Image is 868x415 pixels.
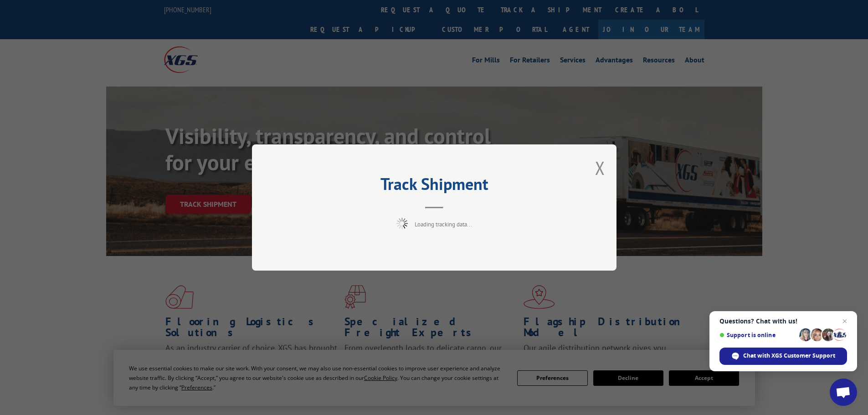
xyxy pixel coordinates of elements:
div: Chat with XGS Customer Support [719,348,847,365]
span: Questions? Chat with us! [719,318,847,325]
span: Loading tracking data... [415,220,472,228]
img: xgs-loading [396,218,408,229]
span: Support is online [719,332,796,338]
h2: Track Shipment [298,178,571,195]
button: Close modal [595,156,605,180]
span: Close chat [839,316,850,327]
span: Chat with XGS Customer Support [743,352,835,360]
div: Open chat [830,379,857,406]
